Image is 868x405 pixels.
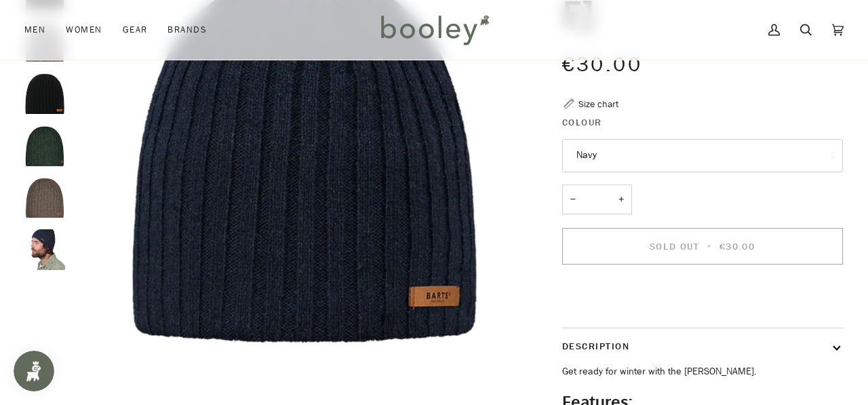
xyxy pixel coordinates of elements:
[562,185,632,215] input: Quantity
[562,364,843,379] p: Get ready for winter with the [PERSON_NAME].
[24,23,45,37] span: Men
[562,328,843,364] button: Description
[703,240,716,253] span: •
[167,23,207,37] span: Brands
[610,185,632,215] button: +
[562,185,584,215] button: −
[562,115,602,130] span: Colour
[375,10,494,50] img: Booley
[24,73,65,114] img: Barts Haakon Beanie Black - Booley Galway
[66,23,102,37] span: Women
[562,51,642,79] span: €30.00
[562,228,843,265] button: Sold Out • €30.00
[650,240,699,253] span: Sold Out
[24,229,65,270] img: Barts Haakon Beanie - Booley Galway
[562,139,843,172] button: Navy
[24,126,65,166] img: Barts Haakon Beanie Army - Booley Galway
[24,177,65,218] img: Barts Haakon Beanie Heather Brown - Booley Galway
[14,351,54,391] iframe: Button to open loyalty program pop-up
[719,240,755,253] span: €30.00
[578,97,618,111] div: Size chart
[123,23,148,37] span: Gear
